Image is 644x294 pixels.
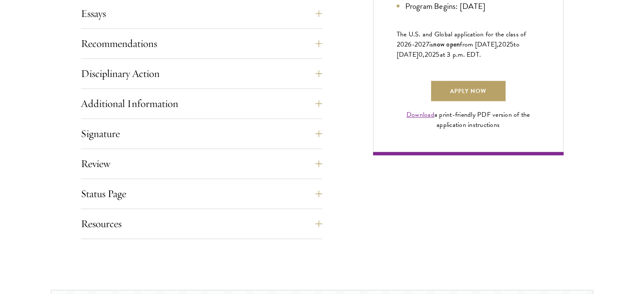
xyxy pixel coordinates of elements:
button: Additional Information [81,93,322,114]
span: 5 [436,49,439,60]
button: Essays [81,3,322,24]
span: to [DATE] [397,39,520,60]
a: Download [406,110,434,120]
button: Review [81,154,322,174]
span: 6 [408,39,412,49]
button: Disciplinary Action [81,63,322,84]
button: Recommendations [81,33,322,54]
span: now open [433,39,460,49]
button: Resources [81,214,322,234]
button: Signature [81,124,322,144]
span: 202 [498,39,510,49]
span: is [429,39,434,49]
span: 202 [425,49,436,60]
span: 7 [426,39,429,49]
span: 0 [418,49,423,60]
div: a print-friendly PDF version of the application instructions [397,110,540,130]
span: from [DATE], [460,39,498,49]
button: Status Page [81,184,322,204]
span: , [423,49,424,60]
span: 5 [510,39,514,49]
span: -202 [412,39,426,49]
span: at 3 p.m. EDT. [440,49,481,60]
span: The U.S. and Global application for the class of 202 [397,29,526,49]
a: Apply Now [431,81,506,101]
